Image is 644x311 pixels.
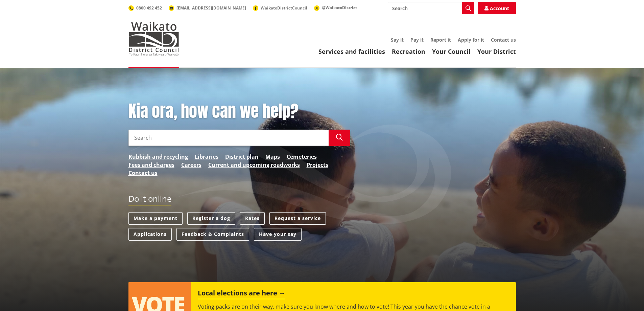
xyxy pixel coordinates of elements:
[176,228,249,241] a: Feedback & Complaints
[458,37,484,43] a: Apply for it
[128,102,350,121] h1: Kia ora, how can we help?
[176,5,246,11] span: [EMAIL_ADDRESS][DOMAIN_NAME]
[128,228,172,241] a: Applications
[128,194,171,206] h2: Do it online
[307,161,328,169] a: Projects
[478,2,516,14] a: Account
[391,37,404,43] a: Say it
[208,161,300,169] a: Current and upcoming roadworks
[169,5,246,11] a: [EMAIL_ADDRESS][DOMAIN_NAME]
[128,212,183,225] a: Make a payment
[240,212,265,225] a: Rates
[265,153,280,161] a: Maps
[432,47,471,55] a: Your Council
[128,5,162,11] a: 0800 492 452
[128,22,179,55] img: Waikato District Council - Te Kaunihera aa Takiwaa o Waikato
[198,289,285,299] h2: Local elections are here
[477,47,516,55] a: Your District
[318,47,385,55] a: Services and facilities
[430,37,451,43] a: Report it
[261,5,307,11] span: WaikatoDistrictCouncil
[136,5,162,11] span: 0800 492 452
[254,228,302,241] a: Have your say
[181,161,201,169] a: Careers
[128,130,329,146] input: Search input
[410,37,424,43] a: Pay it
[128,153,188,161] a: Rubbish and recycling
[187,212,235,225] a: Register a dog
[322,5,357,10] span: @WaikatoDistrict
[388,2,474,14] input: Search input
[253,5,307,11] a: WaikatoDistrictCouncil
[392,47,425,55] a: Recreation
[225,153,259,161] a: District plan
[314,5,357,10] a: @WaikatoDistrict
[195,153,218,161] a: Libraries
[269,212,326,225] a: Request a service
[287,153,317,161] a: Cemeteries
[128,161,174,169] a: Fees and charges
[128,169,158,177] a: Contact us
[491,37,516,43] a: Contact us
